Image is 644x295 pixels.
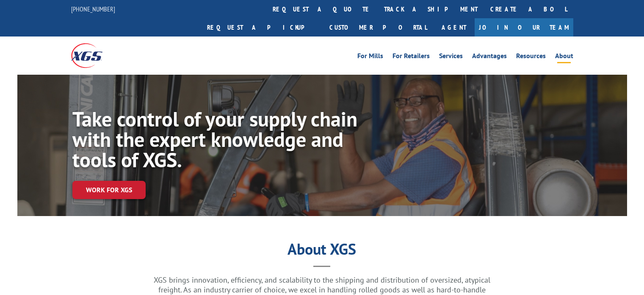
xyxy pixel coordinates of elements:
[357,53,383,62] a: For Mills
[516,53,546,62] a: Resources
[439,53,463,62] a: Services
[64,243,580,259] h1: About XGS
[201,18,323,37] a: Request a pickup
[472,53,507,62] a: Advantages
[323,18,433,37] a: Customer Portal
[72,181,146,199] a: Work for XGS
[71,5,115,13] a: [PHONE_NUMBER]
[555,53,573,62] a: About
[392,53,430,62] a: For Retailers
[475,18,573,37] a: Join Our Team
[433,18,475,37] a: Agent
[72,109,359,174] h1: Take control of your supply chain with the expert knowledge and tools of XGS.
